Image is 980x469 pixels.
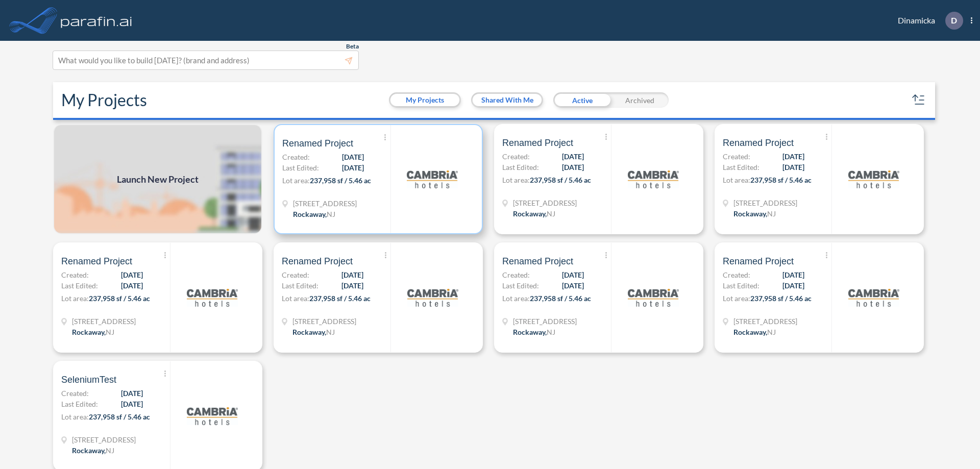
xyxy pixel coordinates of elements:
[513,198,577,208] span: 321 Mt Hope Ave
[723,294,750,303] span: Lot area:
[502,294,530,303] span: Lot area:
[72,327,114,337] div: Rockaway, NJ
[562,280,584,291] span: [DATE]
[106,328,114,336] span: NJ
[782,269,804,280] span: [DATE]
[502,176,530,184] span: Lot area:
[61,280,98,291] span: Last Edited:
[407,272,458,323] img: logo
[309,294,371,303] span: 237,958 sf / 5.46 ac
[723,137,794,149] span: Renamed Project
[562,162,584,172] span: [DATE]
[59,10,134,31] img: logo
[611,92,669,108] div: Archived
[767,328,776,336] span: NJ
[723,269,750,280] span: Created:
[513,209,547,218] span: Rockaway ,
[72,445,114,456] div: Rockaway, NJ
[117,172,199,186] span: Launch New Project
[723,151,750,162] span: Created:
[502,269,530,280] span: Created:
[628,272,679,323] img: logo
[61,374,116,386] span: SeleniumTest
[106,446,114,455] span: NJ
[292,327,335,337] div: Rockaway, NJ
[502,255,573,267] span: Renamed Project
[502,137,573,149] span: Renamed Project
[292,328,326,336] span: Rockaway ,
[187,272,238,323] img: logo
[513,208,555,219] div: Rockaway, NJ
[282,280,318,291] span: Last Edited:
[342,152,364,162] span: [DATE]
[72,434,136,445] span: 321 Mt Hope Ave
[292,316,356,327] span: 321 Mt Hope Ave
[562,269,584,280] span: [DATE]
[282,162,319,173] span: Last Edited:
[61,388,89,399] span: Created:
[89,412,150,421] span: 237,958 sf / 5.46 ac
[750,176,812,184] span: 237,958 sf / 5.46 ac
[848,154,899,205] img: logo
[341,280,363,291] span: [DATE]
[293,209,335,219] div: Rockaway, NJ
[951,16,957,25] p: D
[883,12,972,30] div: Dinamicka
[723,162,759,172] span: Last Edited:
[390,94,459,106] button: My Projects
[61,269,89,280] span: Created:
[72,446,106,455] span: Rockaway ,
[121,399,143,409] span: [DATE]
[911,92,927,108] button: sort
[293,198,357,209] span: 321 Mt Hope Ave
[326,328,335,336] span: NJ
[547,209,555,218] span: NJ
[733,328,767,336] span: Rockaway ,
[733,198,797,208] span: 321 Mt Hope Ave
[341,269,363,280] span: [DATE]
[187,390,238,441] img: logo
[750,294,812,303] span: 237,958 sf / 5.46 ac
[628,154,679,205] img: logo
[293,210,327,218] span: Rockaway ,
[72,328,106,336] span: Rockaway ,
[282,176,310,185] span: Lot area:
[502,280,539,291] span: Last Edited:
[530,294,591,303] span: 237,958 sf / 5.46 ac
[733,208,776,219] div: Rockaway, NJ
[513,327,555,337] div: Rockaway, NJ
[473,94,542,106] button: Shared With Me
[553,92,611,108] div: Active
[121,280,143,291] span: [DATE]
[733,327,776,337] div: Rockaway, NJ
[121,269,143,280] span: [DATE]
[733,209,767,218] span: Rockaway ,
[61,399,98,409] span: Last Edited:
[562,151,584,162] span: [DATE]
[282,269,309,280] span: Created:
[282,152,310,162] span: Created:
[723,280,759,291] span: Last Edited:
[121,388,143,399] span: [DATE]
[61,294,89,303] span: Lot area:
[782,151,804,162] span: [DATE]
[502,151,530,162] span: Created:
[530,176,591,184] span: 237,958 sf / 5.46 ac
[282,294,309,303] span: Lot area:
[767,209,776,218] span: NJ
[782,280,804,291] span: [DATE]
[723,176,750,184] span: Lot area:
[547,328,555,336] span: NJ
[782,162,804,172] span: [DATE]
[848,272,899,323] img: logo
[72,316,136,327] span: 321 Mt Hope Ave
[89,294,150,303] span: 237,958 sf / 5.46 ac
[723,255,794,267] span: Renamed Project
[310,176,371,185] span: 237,958 sf / 5.46 ac
[53,124,262,234] img: add
[61,90,147,110] h2: My Projects
[282,137,353,150] span: Renamed Project
[61,255,132,267] span: Renamed Project
[327,210,335,218] span: NJ
[513,328,547,336] span: Rockaway ,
